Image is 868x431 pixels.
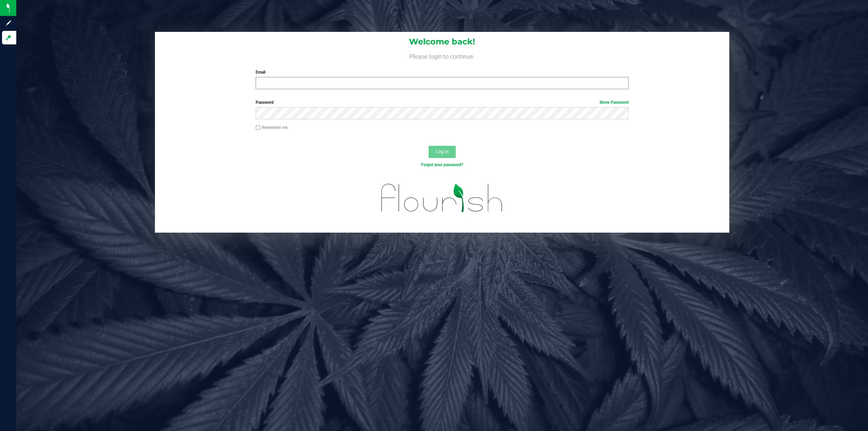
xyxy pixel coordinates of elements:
span: Log In [435,149,449,154]
h1: Welcome back! [155,37,730,46]
h4: Please login to continue. [155,52,730,60]
img: flourish_logo.svg [370,175,514,221]
label: Email [256,69,629,75]
label: Remember me [256,124,288,131]
a: Forgot your password? [421,162,463,167]
a: Show Password [599,100,629,105]
inline-svg: Log in [5,34,12,41]
span: Password [256,100,274,105]
inline-svg: Sign up [5,20,12,26]
input: Remember me [256,125,260,130]
button: Log In [429,146,456,158]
